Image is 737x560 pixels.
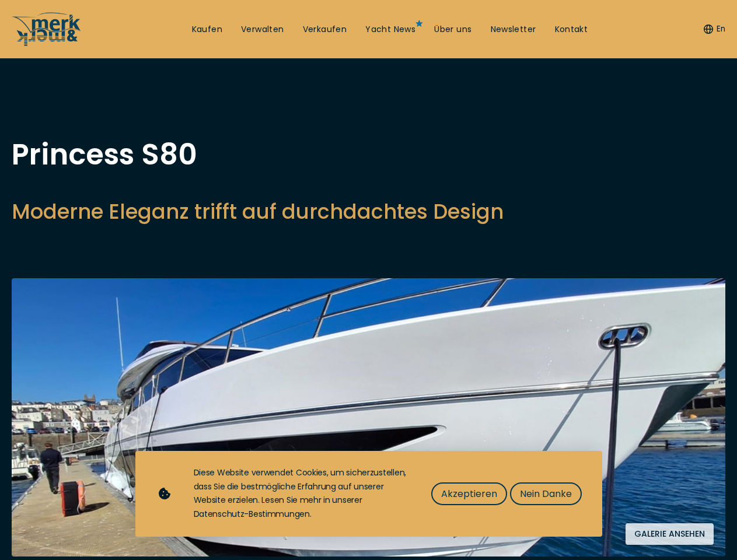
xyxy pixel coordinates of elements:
[491,24,536,36] a: Newsletter
[431,482,507,505] button: Akzeptieren
[441,487,497,501] span: Akzeptieren
[192,24,222,36] a: Kaufen
[510,482,582,505] button: Nein Danke
[434,24,471,36] a: Über uns
[626,523,714,545] button: Galerie ansehen
[555,24,588,36] a: Kontakt
[12,278,725,556] img: Merk&Merk
[365,24,415,36] a: Yacht News
[520,487,572,501] span: Nein Danke
[241,24,284,36] a: Verwalten
[704,23,725,35] button: En
[194,508,310,520] a: Datenschutz-Bestimmungen
[12,197,504,226] h2: Moderne Eleganz trifft auf durchdachtes Design
[12,140,504,169] h1: Princess S80
[194,466,408,521] div: Diese Website verwendet Cookies, um sicherzustellen, dass Sie die bestmögliche Erfahrung auf unse...
[303,24,347,36] a: Verkaufen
